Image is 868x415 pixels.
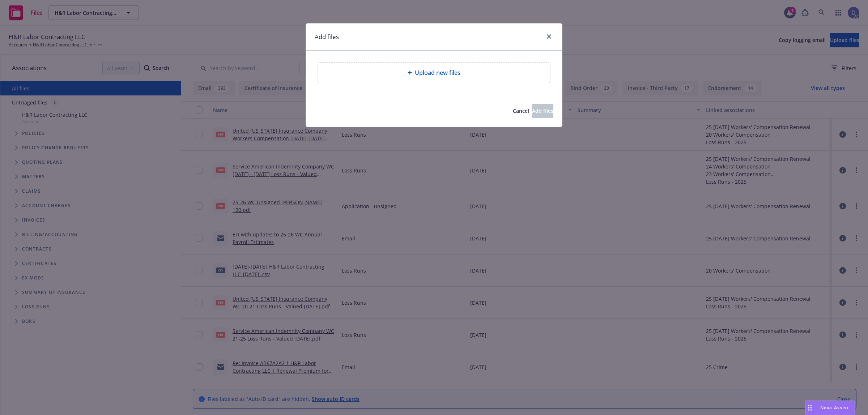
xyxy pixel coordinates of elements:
[545,32,553,41] a: close
[532,107,553,114] span: Add files
[820,405,849,411] span: Nova Assist
[315,32,339,42] h1: Add files
[805,401,855,415] button: Nova Assist
[513,104,529,118] button: Cancel
[318,62,550,83] div: Upload new files
[513,107,529,114] span: Cancel
[805,401,814,415] div: Drag to move
[532,104,553,118] button: Add files
[415,68,460,77] span: Upload new files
